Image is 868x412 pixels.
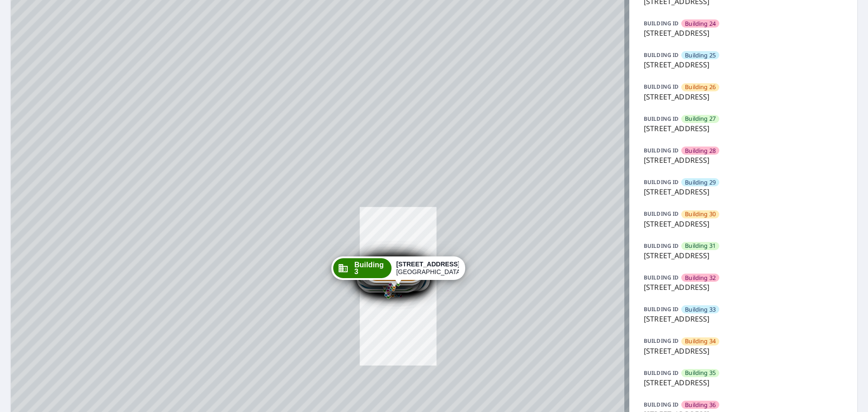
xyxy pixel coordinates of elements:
[644,346,843,356] p: [STREET_ADDRESS]
[644,250,843,261] p: [STREET_ADDRESS]
[685,305,716,314] span: Building 33
[644,274,679,281] p: BUILDING ID
[644,28,843,38] p: [STREET_ADDRESS]
[644,155,843,166] p: [STREET_ADDRESS]
[644,123,843,134] p: [STREET_ADDRESS]
[644,337,679,345] p: BUILDING ID
[644,83,679,90] p: BUILDING ID
[644,178,679,186] p: BUILDING ID
[685,242,716,250] span: Building 31
[644,51,679,59] p: BUILDING ID
[685,51,716,60] span: Building 25
[644,186,843,197] p: [STREET_ADDRESS]
[644,369,679,377] p: BUILDING ID
[685,83,716,91] span: Building 26
[644,401,679,408] p: BUILDING ID
[644,147,679,154] p: BUILDING ID
[396,260,458,276] div: [GEOGRAPHIC_DATA]
[685,114,716,123] span: Building 27
[644,115,679,123] p: BUILDING ID
[685,401,716,409] span: Building 36
[685,178,716,187] span: Building 29
[685,19,716,28] span: Building 24
[354,261,387,275] span: Building 3
[685,274,716,282] span: Building 32
[685,337,716,346] span: Building 34
[644,242,679,250] p: BUILDING ID
[644,377,843,388] p: [STREET_ADDRESS]
[644,210,679,218] p: BUILDING ID
[331,256,465,284] div: Dropped pin, building Building 3, Commercial property, 7627 East 37th Street North Wichita, KS 67226
[644,282,843,293] p: [STREET_ADDRESS]
[644,91,843,102] p: [STREET_ADDRESS]
[685,210,716,218] span: Building 30
[644,19,679,27] p: BUILDING ID
[644,218,843,229] p: [STREET_ADDRESS]
[644,313,843,324] p: [STREET_ADDRESS]
[644,305,679,313] p: BUILDING ID
[685,147,716,155] span: Building 28
[396,260,460,268] strong: [STREET_ADDRESS]
[644,59,843,70] p: [STREET_ADDRESS]
[685,369,716,377] span: Building 35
